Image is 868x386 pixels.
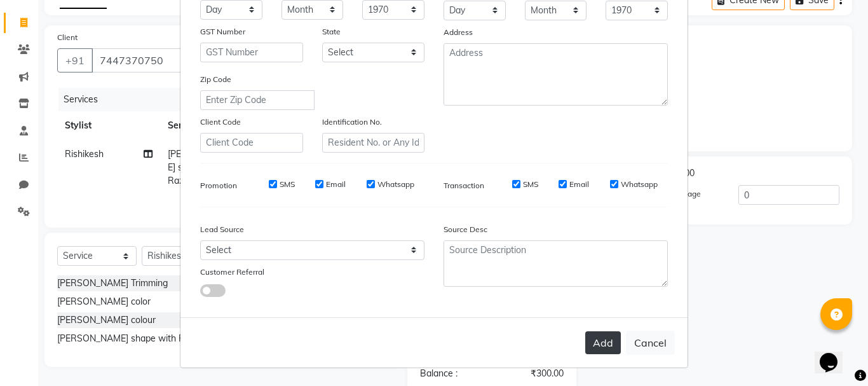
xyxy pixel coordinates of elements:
[585,331,621,354] button: Add
[280,179,295,190] label: SMS
[200,26,245,38] label: GST Number
[200,90,315,110] input: Enter Zip Code
[377,179,414,190] label: Whatsapp
[200,116,241,128] label: Client Code
[444,27,473,38] label: Address
[621,179,658,190] label: Whatsapp
[523,179,538,190] label: SMS
[200,224,244,235] label: Lead Source
[569,179,589,190] label: Email
[326,179,346,190] label: Email
[200,180,237,191] label: Promotion
[322,133,425,153] input: Resident No. or Any Id
[444,224,487,235] label: Source Desc
[200,74,231,85] label: Zip Code
[322,116,382,128] label: Identification No.
[200,133,303,153] input: Client Code
[626,331,675,355] button: Cancel
[444,180,484,191] label: Transaction
[200,43,303,62] input: GST Number
[322,26,341,38] label: State
[815,335,855,373] iframe: chat widget
[200,266,264,278] label: Customer Referral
